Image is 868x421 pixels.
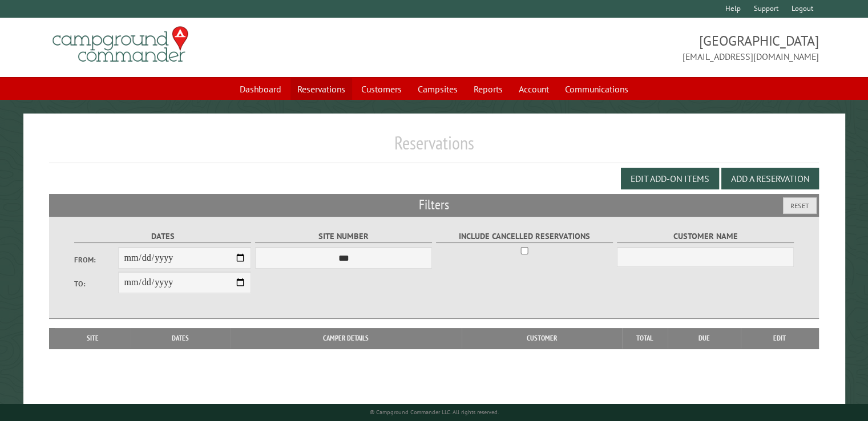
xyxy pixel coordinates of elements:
[74,278,119,289] label: To:
[783,197,817,214] button: Reset
[434,31,819,63] span: [GEOGRAPHIC_DATA] [EMAIL_ADDRESS][DOMAIN_NAME]
[462,328,622,349] th: Customer
[230,328,462,349] th: Camper Details
[622,328,668,349] th: Total
[49,194,819,216] h2: Filters
[741,328,819,349] th: Edit
[721,168,819,189] button: Add a Reservation
[370,408,499,416] small: © Campground Commander LLC. All rights reserved.
[255,230,433,243] label: Site Number
[74,230,252,243] label: Dates
[512,78,556,100] a: Account
[55,328,131,349] th: Site
[621,168,719,189] button: Edit Add-on Items
[131,328,230,349] th: Dates
[354,78,409,100] a: Customers
[467,78,510,100] a: Reports
[49,132,819,163] h1: Reservations
[436,230,613,243] label: Include Cancelled Reservations
[617,230,794,243] label: Customer Name
[411,78,465,100] a: Campsites
[74,254,119,265] label: From:
[290,78,352,100] a: Reservations
[668,328,741,349] th: Due
[233,78,288,100] a: Dashboard
[49,22,192,67] img: Campground Commander
[558,78,635,100] a: Communications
